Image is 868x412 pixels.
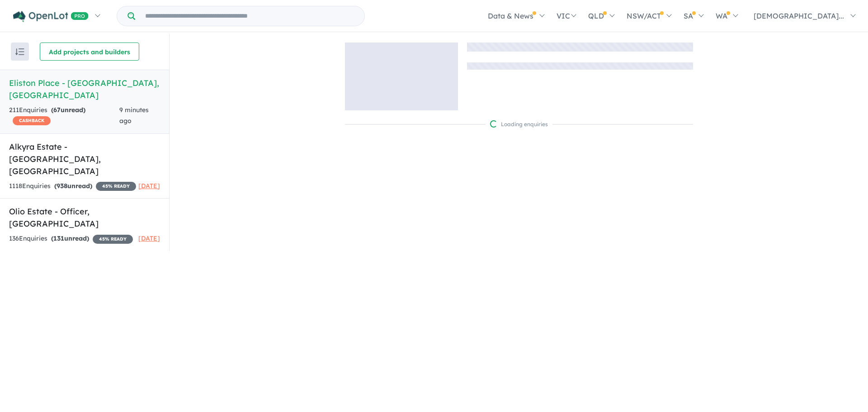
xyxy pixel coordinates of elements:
strong: ( unread) [54,182,92,190]
span: 45 % READY [93,235,133,244]
div: 1118 Enquir ies [9,181,136,192]
strong: ( unread) [51,106,85,114]
div: 211 Enquir ies [9,105,119,127]
span: 131 [53,234,64,242]
div: Loading enquiries [490,120,548,129]
button: Add projects and builders [40,43,139,61]
img: Openlot PRO Logo White [13,11,89,22]
span: [DEMOGRAPHIC_DATA]... [754,11,844,20]
span: [DATE] [138,234,160,242]
span: CASHBACK [13,116,51,125]
span: 938 [57,182,67,190]
img: sort.svg [15,48,24,55]
h5: Alkyra Estate - [GEOGRAPHIC_DATA] , [GEOGRAPHIC_DATA] [9,141,160,177]
span: 67 [53,106,61,114]
span: [DATE] [138,182,160,190]
input: Try estate name, suburb, builder or developer [137,6,363,26]
div: 136 Enquir ies [9,233,133,244]
h5: Olio Estate - Officer , [GEOGRAPHIC_DATA] [9,205,160,230]
strong: ( unread) [51,234,89,242]
h5: Eliston Place - [GEOGRAPHIC_DATA] , [GEOGRAPHIC_DATA] [9,77,160,101]
span: 45 % READY [96,182,136,191]
span: 9 minutes ago [119,106,149,125]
